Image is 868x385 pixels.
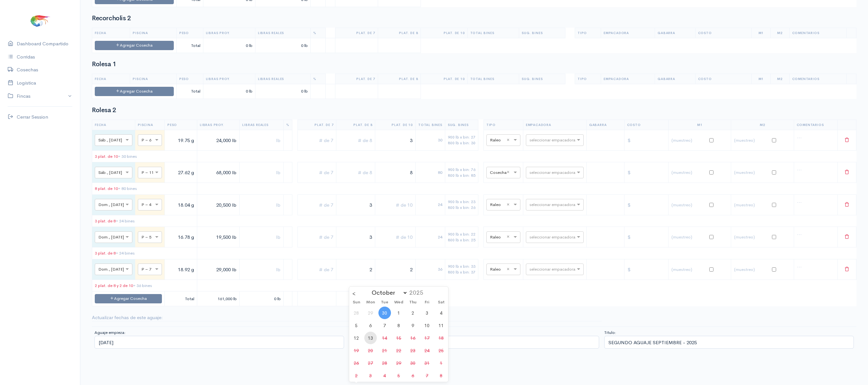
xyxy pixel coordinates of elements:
span: November 8, 2025 [435,369,447,382]
input: lb [242,263,280,276]
input: # de 7 [300,134,334,147]
span: October 18, 2025 [435,332,447,344]
input: # de 8 [339,230,372,244]
span: Clear all [507,266,512,273]
input: g [167,166,194,179]
span: Clear all [507,234,512,240]
span: October 27, 2025 [364,357,377,369]
td: Aguaje empieza: [92,327,347,352]
span: Clear all [507,137,512,144]
input: lb [242,198,280,211]
th: Total Bines [467,28,519,38]
input: $ [627,230,666,244]
input: # de 7 [300,166,334,179]
th: Costo [695,28,751,38]
input: # de 8 [339,198,372,211]
th: Comentarios [789,28,846,38]
th: Fecha [92,74,130,84]
span: November 3, 2025 [364,369,377,382]
span: = 24 bines [116,250,135,256]
th: Libras Reales [240,120,283,130]
input: $ [627,166,666,179]
th: M2 [770,28,789,38]
th: Plat. de 7 [335,74,378,84]
span: October 31, 2025 [421,357,433,369]
span: October 1, 2025 [393,307,405,319]
td: 0 lb [203,84,255,99]
input: # de 7 [300,263,334,276]
th: Libras Reales [255,74,310,84]
th: Piscina [135,120,165,130]
span: Sat [434,300,448,304]
td: 3 plat. de 10 [92,150,197,162]
input: lb [200,230,237,244]
button: Agregar Cosecha [95,41,174,50]
th: % [311,74,326,84]
span: = 24 bines [116,218,135,224]
th: Piscina [130,74,176,84]
input: # de 8 [339,134,372,147]
div: 800 lb x bin: 26 [448,205,475,210]
th: M1 [751,28,770,38]
span: Clear all [507,201,512,208]
h2: Rolesa 1 [92,61,856,68]
span: September 29, 2025 [364,307,377,319]
th: Tipo [575,28,601,38]
div: 900 lb x bin: 76 [448,167,475,173]
input: (muestreo) [671,136,709,145]
input: lb [200,263,237,276]
th: Libras Proy. [203,28,255,38]
button: Agregar Cosecha [95,87,174,96]
div: 800 lb x bin: 30 [448,140,475,146]
td: 0 lb [240,291,283,306]
th: Gabarra [586,120,624,130]
input: # de 10 [378,230,413,244]
th: Peso [176,74,203,84]
div: 900 lb x bin: 27 [448,134,475,140]
th: Piscina [130,28,176,38]
span: October 16, 2025 [407,332,419,344]
td: Aguaje termina: [347,327,601,352]
th: Total Bines [467,74,519,84]
th: Comentarios [789,74,846,84]
button: Agregar Cosecha [95,294,162,303]
th: % [311,28,326,38]
h2: Rolesa 2 [92,107,856,114]
span: Clear all [507,169,512,176]
th: Empacadora [601,74,655,84]
span: October 14, 2025 [378,332,391,344]
span: October 13, 2025 [364,332,377,344]
th: Fecha [92,28,130,38]
input: lb [242,166,280,179]
span: Fri [420,300,434,304]
span: November 6, 2025 [407,369,419,382]
th: % [283,120,292,130]
td: 2 plat. de 8 y 2 de 10 [92,280,197,291]
input: # de 10 [378,263,413,276]
input: # de 10 [378,198,413,211]
th: Plat. de 8 [378,74,421,84]
span: October 28, 2025 [378,357,391,369]
th: Plat. de 10 [421,28,467,38]
input: g [167,263,194,276]
div: 24 [418,234,442,240]
div: 900 lb x bin: 22 [448,231,475,237]
span: Wed [392,300,406,304]
div: Actualizar fechas de este aguaje: [92,314,856,321]
div: 800 lb x bin: 85 [448,173,475,178]
td: 0 lb [255,84,310,99]
span: October 26, 2025 [350,357,363,369]
span: = 80 bines [118,186,137,191]
td: 8 plat. de 10 [92,183,197,195]
div: 80 [418,169,442,176]
span: October 7, 2025 [378,319,391,332]
input: (muestreo) [734,136,772,145]
input: lb [200,166,237,179]
input: lb [200,134,237,147]
th: Plat. de 7 [335,28,378,38]
th: Peso [165,120,197,130]
th: Plat. de 8 [378,28,421,38]
span: October 24, 2025 [421,344,433,357]
input: (muestreo) [734,232,772,242]
td: 3 plat. de 8 [92,247,197,259]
